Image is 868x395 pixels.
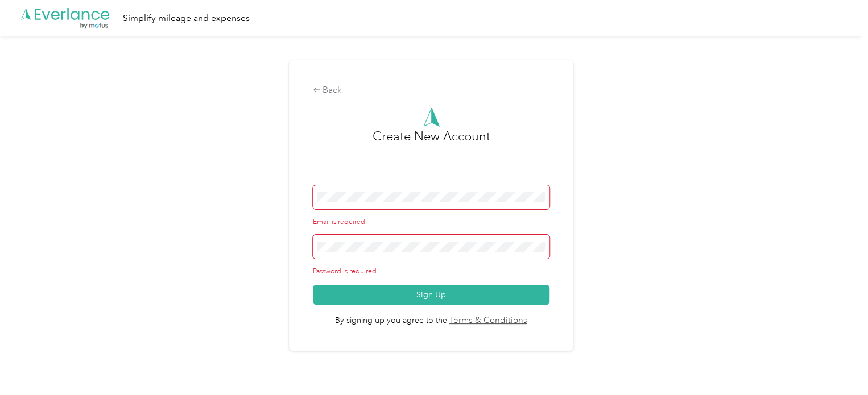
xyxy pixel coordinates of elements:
button: Sign Up [313,285,550,305]
div: Email is required [313,217,550,227]
h3: Create New Account [373,127,490,185]
span: By signing up you agree to the [313,305,550,327]
div: Password is required [313,267,550,277]
div: Back [313,84,550,97]
a: Terms & Conditions [447,314,527,327]
div: Simplify mileage and expenses [123,11,250,26]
